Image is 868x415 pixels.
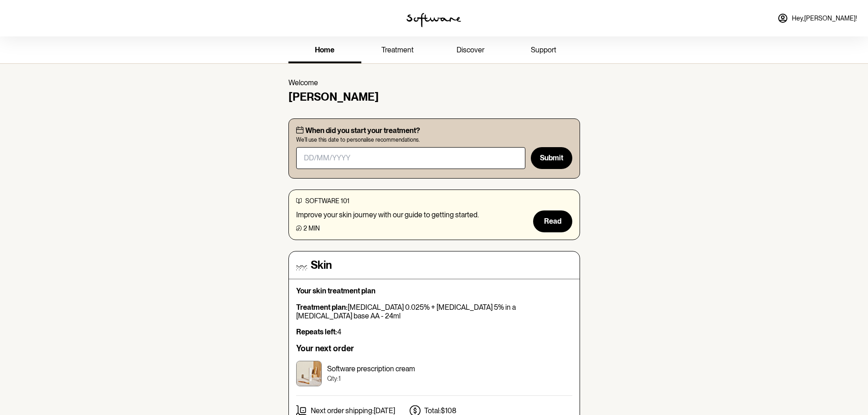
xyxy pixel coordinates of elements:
p: Improve your skin journey with our guide to getting started. [296,210,479,219]
span: 2 min [303,225,320,232]
h6: Your next order [296,343,572,354]
input: DD/MM/YYYY [296,147,526,169]
p: Qty: 1 [327,375,415,383]
a: home [288,38,361,63]
span: home [315,46,334,54]
a: Hey,[PERSON_NAME]! [772,7,863,29]
span: Read [544,217,561,225]
button: Submit [531,147,572,169]
h4: Skin [311,259,332,272]
p: Total: $108 [424,406,457,415]
p: [MEDICAL_DATA] 0.025% + [MEDICAL_DATA] 5% in a [MEDICAL_DATA] base AA - 24ml [296,303,572,320]
span: support [531,46,556,54]
span: treatment [381,46,414,54]
a: treatment [361,38,434,63]
h4: [PERSON_NAME] [288,91,580,104]
p: When did you start your treatment? [305,126,420,135]
span: Submit [540,154,563,162]
span: We'll use this date to personalise recommendations. [296,137,572,143]
strong: Repeats left: [296,328,337,336]
button: Read [533,210,572,232]
p: Welcome [288,78,580,87]
strong: Treatment plan: [296,303,348,312]
p: Next order shipping: [DATE] [311,406,395,415]
p: Software prescription cream [327,364,415,373]
a: support [507,38,580,63]
span: software 101 [305,197,349,205]
img: ckrjxa58r00013h5xwe9s3e5z.jpg [296,361,322,386]
a: discover [434,38,507,63]
p: 4 [296,328,572,336]
span: Hey, [PERSON_NAME] ! [792,15,857,22]
span: discover [457,46,484,54]
img: software logo [406,13,461,27]
p: Your skin treatment plan [296,287,572,295]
